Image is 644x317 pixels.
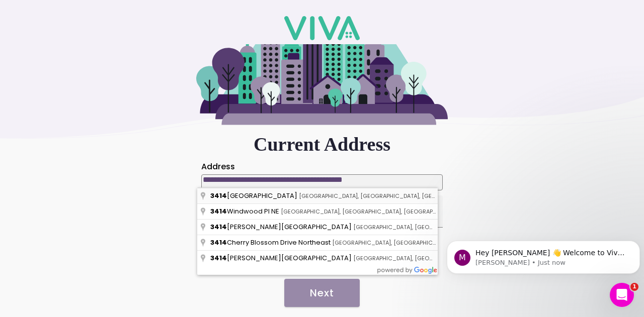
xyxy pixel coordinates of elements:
span: [GEOGRAPHIC_DATA], [GEOGRAPHIC_DATA], [GEOGRAPHIC_DATA] [281,207,462,216]
span: [GEOGRAPHIC_DATA], [GEOGRAPHIC_DATA], [GEOGRAPHIC_DATA] [299,192,480,200]
span: Windwood Pl NE [210,206,281,216]
span: 1 [630,283,638,291]
iframe: Intercom notifications message [443,220,644,290]
label: Address [201,161,235,172]
iframe: Intercom live chat [610,283,634,307]
span: 3414 [210,206,227,216]
span: 3414 [210,222,227,232]
span: Cherry Blossom Drive Northeast [210,238,332,247]
ion-text: Current Address [254,133,390,155]
span: 3414 [210,191,227,200]
span: [GEOGRAPHIC_DATA] [210,191,299,200]
span: 3414 [210,238,227,247]
span: [GEOGRAPHIC_DATA], [GEOGRAPHIC_DATA], [GEOGRAPHIC_DATA] [353,254,535,262]
span: [GEOGRAPHIC_DATA], [GEOGRAPHIC_DATA], [GEOGRAPHIC_DATA] [332,239,514,247]
span: 3414 [210,253,227,263]
span: [GEOGRAPHIC_DATA], [GEOGRAPHIC_DATA], [GEOGRAPHIC_DATA] [353,223,535,231]
span: [PERSON_NAME][GEOGRAPHIC_DATA] [210,253,353,263]
span: [PERSON_NAME][GEOGRAPHIC_DATA] [210,222,353,232]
